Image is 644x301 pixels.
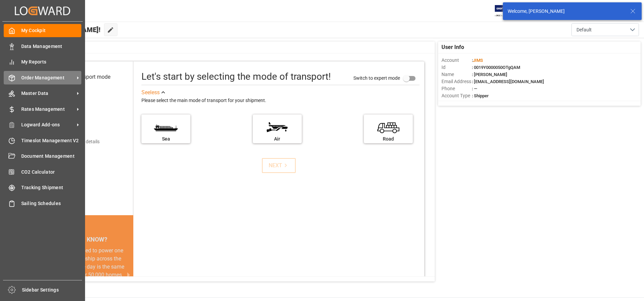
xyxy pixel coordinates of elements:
span: Order Management [21,74,75,81]
span: Sidebar Settings [22,286,82,294]
div: Add shipping details [57,138,100,145]
span: : — [472,86,477,91]
span: Phone [441,85,472,92]
span: Tracking Shipment [21,184,82,191]
a: Data Management [4,40,81,53]
a: Timeslot Management V2 [4,134,81,147]
div: Let's start by selecting the mode of transport! [141,70,331,84]
span: My Reports [21,58,82,66]
span: Account [441,57,472,64]
span: My Cockpit [21,27,82,34]
div: Select transport mode [58,73,110,81]
span: Hello [PERSON_NAME]! [28,23,101,36]
div: Road [367,135,409,143]
span: Name [441,71,472,78]
span: CO2 Calculator [21,169,82,176]
span: : [472,58,483,63]
span: : [PERSON_NAME] [472,72,507,77]
span: JIMS [473,58,483,63]
span: : Shipper [472,93,489,98]
a: Document Management [4,150,81,163]
span: Switch to expert mode [353,75,400,81]
div: Welcome, [PERSON_NAME] [508,8,624,15]
span: Account Type [441,92,472,99]
span: Timeslot Management V2 [21,137,82,144]
div: Sea [145,135,187,143]
button: open menu [571,23,639,36]
div: Please select the main mode of transport for your shipment. [141,97,420,105]
a: Tracking Shipment [4,181,81,194]
span: Master Data [21,90,75,97]
button: NEXT [262,158,296,173]
span: Email Address [441,78,472,85]
span: : 0019Y0000050OTgQAM [472,65,520,70]
span: : [EMAIL_ADDRESS][DOMAIN_NAME] [472,79,544,84]
div: NEXT [269,161,289,170]
a: My Reports [4,55,81,69]
span: Sailing Schedules [21,200,82,207]
div: See less [141,89,160,97]
span: Rates Management [21,106,75,113]
span: Document Management [21,153,82,160]
a: Sailing Schedules [4,197,81,210]
div: Air [256,135,298,143]
a: My Cockpit [4,24,81,37]
img: Exertis%20JAM%20-%20Email%20Logo.jpg_1722504956.jpg [495,5,518,17]
span: User Info [441,43,464,51]
span: Data Management [21,43,82,50]
span: Logward Add-ons [21,121,75,128]
span: Default [576,26,592,33]
a: CO2 Calculator [4,165,81,178]
span: Id [441,64,472,71]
